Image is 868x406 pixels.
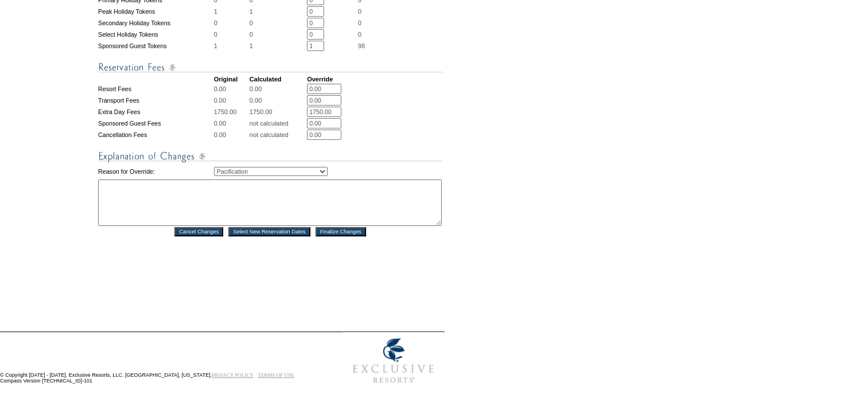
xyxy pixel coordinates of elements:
td: Transport Fees [98,95,213,106]
td: Sponsored Guest Fees [98,118,213,128]
td: 0 [250,18,306,28]
td: 0.00 [214,95,248,106]
td: 0.00 [214,84,248,94]
td: Original [214,76,248,83]
td: 1 [250,6,306,17]
td: Calculated [250,76,306,83]
a: TERMS OF USE [258,372,294,378]
td: 0 [250,29,306,40]
td: Secondary Holiday Tokens [98,18,213,28]
span: 0 [358,19,361,26]
td: Override [307,76,357,83]
td: Peak Holiday Tokens [98,6,213,17]
td: Cancellation Fees [98,130,213,140]
img: Exclusive Resorts [342,332,445,389]
td: 1750.00 [250,107,306,117]
input: Cancel Changes [174,227,223,236]
td: 1 [250,41,306,51]
img: Reservation Fees [98,60,442,75]
input: Finalize Changes [316,227,366,236]
span: 0 [358,31,361,38]
input: Select New Reservation Dates [228,227,310,236]
td: 1 [214,6,248,17]
span: 0 [358,8,361,15]
td: 0 [214,29,248,40]
td: 0.00 [250,95,306,106]
td: not calculated [250,118,306,128]
td: Reason for Override: [98,165,213,178]
td: 0.00 [214,118,248,128]
span: 98 [358,42,365,49]
a: PRIVACY POLICY [212,372,254,378]
td: Select Holiday Tokens [98,29,213,40]
td: 1750.00 [214,107,248,117]
td: 1 [214,41,248,51]
td: Resort Fees [98,84,213,94]
img: Explanation of Changes [98,149,442,163]
td: 0.00 [250,84,306,94]
td: 0.00 [214,130,248,140]
td: not calculated [250,130,306,140]
td: 0 [214,18,248,28]
td: Extra Day Fees [98,107,213,117]
td: Sponsored Guest Tokens [98,41,213,51]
